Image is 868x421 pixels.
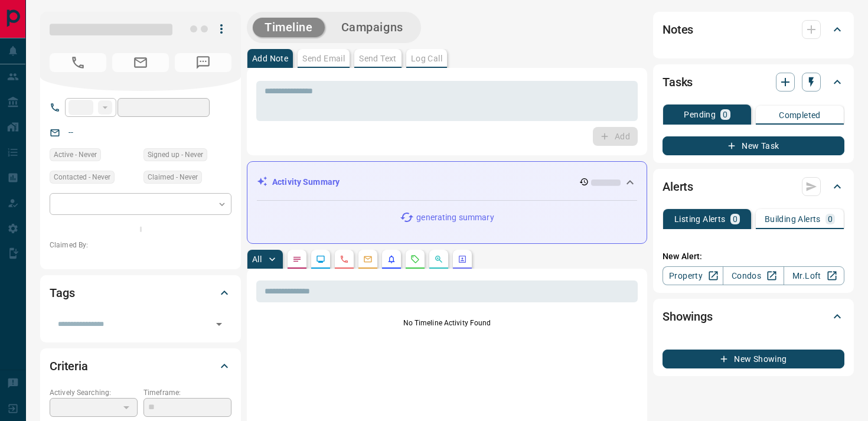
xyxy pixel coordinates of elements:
div: Notes [663,15,844,44]
svg: Notes [292,254,302,264]
button: New Task [663,136,844,155]
p: 0 [828,215,833,223]
span: No Number [50,53,106,72]
span: Signed up - Never [148,149,203,161]
p: generating summary [416,211,494,224]
h2: Notes [663,20,693,39]
p: All [252,255,262,263]
svg: Calls [340,254,349,264]
h2: Alerts [663,177,693,196]
p: Add Note [252,54,288,63]
p: Timeframe: [143,387,231,398]
svg: Agent Actions [458,254,467,264]
div: Showings [663,302,844,331]
p: Completed [779,111,821,119]
svg: Lead Browsing Activity [316,254,325,264]
p: Pending [684,110,716,119]
span: No Number [175,53,231,72]
p: New Alert: [663,250,844,263]
button: Open [211,316,227,332]
div: Tasks [663,68,844,96]
button: Campaigns [329,18,415,37]
p: 0 [733,215,738,223]
div: Criteria [50,352,231,380]
p: Claimed By: [50,240,231,250]
h2: Showings [663,307,713,326]
span: No Email [112,53,169,72]
svg: Listing Alerts [387,254,396,264]
span: Active - Never [54,149,97,161]
p: 0 [723,110,727,119]
a: Condos [723,266,784,285]
button: Timeline [253,18,325,37]
a: Property [663,266,723,285]
div: Tags [50,279,231,307]
svg: Requests [410,254,420,264]
p: Actively Searching: [50,387,138,398]
a: Mr.Loft [784,266,844,285]
a: -- [68,128,73,137]
div: Alerts [663,172,844,201]
button: New Showing [663,350,844,368]
p: Activity Summary [272,176,340,188]
p: No Timeline Activity Found [256,318,638,328]
div: Activity Summary [257,171,637,193]
p: Listing Alerts [674,215,726,223]
svg: Opportunities [434,254,443,264]
span: Claimed - Never [148,171,198,183]
h2: Tags [50,283,74,302]
p: Building Alerts [765,215,821,223]
svg: Emails [363,254,373,264]
h2: Criteria [50,357,88,376]
h2: Tasks [663,73,693,92]
span: Contacted - Never [54,171,110,183]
